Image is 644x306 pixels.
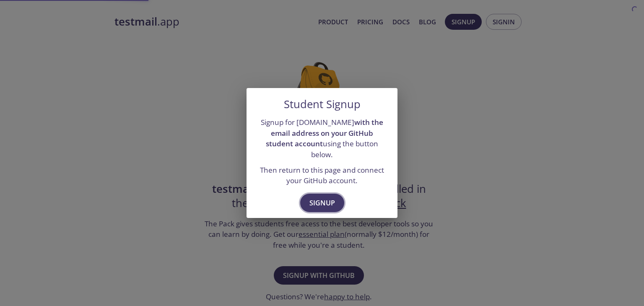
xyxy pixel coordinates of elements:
[309,197,335,209] span: Signup
[300,194,344,212] button: Signup
[284,98,361,111] h5: Student Signup
[257,165,387,186] p: Then return to this page and connect your GitHub account.
[266,117,383,148] strong: with the email address on your GitHub student account
[257,117,387,160] p: Signup for [DOMAIN_NAME] using the button below.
